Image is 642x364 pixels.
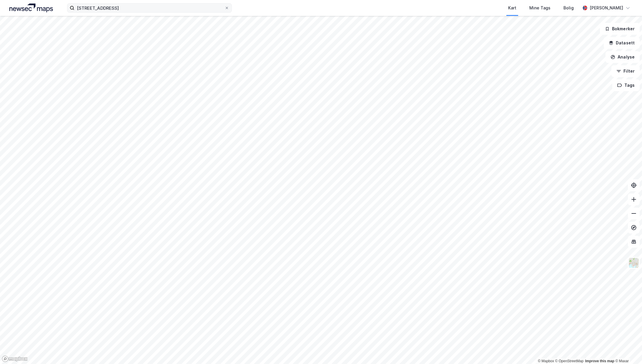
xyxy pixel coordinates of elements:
button: Analyse [606,51,640,63]
button: Tags [612,79,640,91]
div: Mine Tags [529,4,550,11]
a: OpenStreetMap [555,359,584,363]
button: Datasett [604,37,640,49]
div: Kontrollprogram for chat [613,336,642,364]
img: logo.a4113a55bc3d86da70a041830d287a7e.svg [9,4,53,12]
img: Z [628,257,639,268]
iframe: Chat Widget [613,336,642,364]
div: Bolig [563,4,574,11]
button: Filter [611,65,640,77]
a: Improve this map [585,359,614,363]
div: [PERSON_NAME] [590,4,623,11]
a: Mapbox [538,359,554,363]
button: Bokmerker [600,23,640,35]
a: Mapbox homepage [2,355,28,362]
div: Kart [508,4,516,11]
input: Søk på adresse, matrikkel, gårdeiere, leietakere eller personer [74,4,224,12]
